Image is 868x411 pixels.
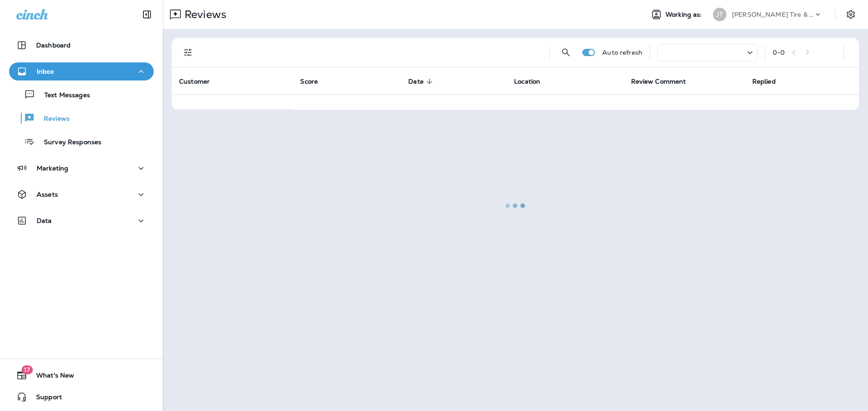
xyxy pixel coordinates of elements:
[9,85,154,104] button: Text Messages
[36,42,71,49] p: Dashboard
[134,5,160,24] button: Collapse Sidebar
[37,217,52,224] p: Data
[35,138,101,147] p: Survey Responses
[37,165,68,172] p: Marketing
[9,366,154,384] button: 17What's New
[9,109,154,128] button: Reviews
[21,365,33,374] span: 17
[27,372,74,383] span: What's New
[37,191,58,198] p: Assets
[9,159,154,177] button: Marketing
[27,393,62,404] span: Support
[35,115,70,123] p: Reviews
[37,68,54,75] p: Inbox
[9,212,154,230] button: Data
[9,185,154,203] button: Assets
[9,36,154,54] button: Dashboard
[35,91,90,100] p: Text Messages
[9,388,154,406] button: Support
[9,132,154,151] button: Survey Responses
[9,62,154,80] button: Inbox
